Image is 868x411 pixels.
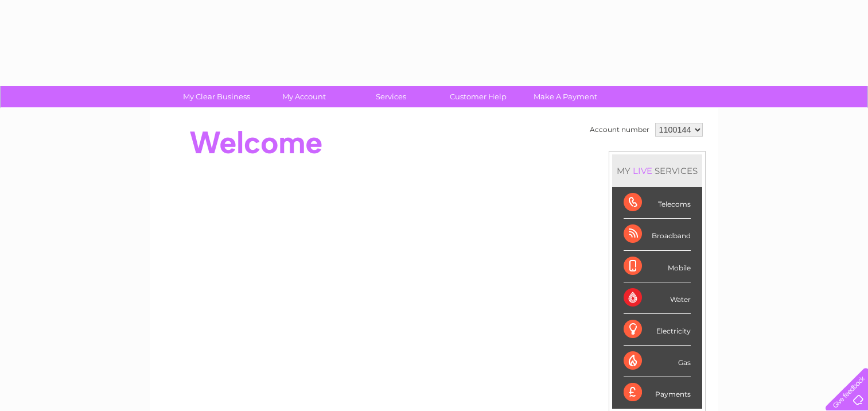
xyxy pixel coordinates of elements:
a: Services [344,86,438,107]
a: Customer Help [431,86,526,107]
td: Account number [587,120,652,139]
div: Mobile [624,251,691,282]
div: Telecoms [624,187,691,219]
div: MY SERVICES [612,154,702,187]
div: Broadband [624,219,691,250]
div: Water [624,282,691,314]
div: LIVE [630,165,655,176]
a: My Clear Business [169,86,264,107]
a: My Account [256,86,351,107]
div: Electricity [624,314,691,346]
div: Payments [624,377,691,408]
div: Gas [624,346,691,377]
a: Make A Payment [518,86,613,107]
